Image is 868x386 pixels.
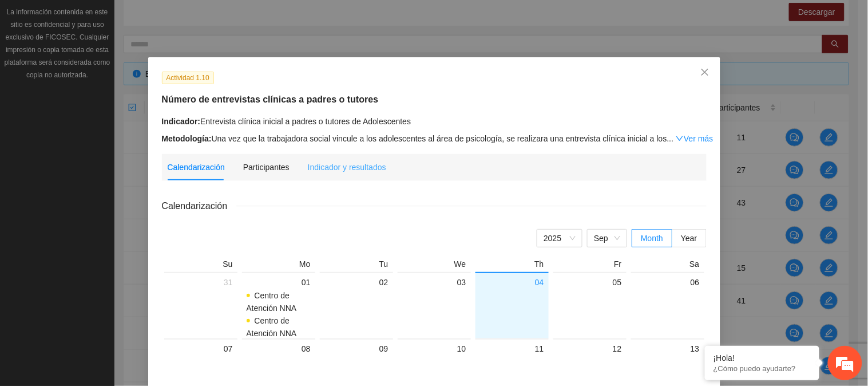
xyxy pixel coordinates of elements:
[395,259,473,272] th: We
[402,275,466,289] div: 03
[667,134,674,143] span: ...
[544,230,576,247] span: 2025
[162,259,240,272] th: Su
[324,342,389,356] div: 09
[636,342,700,356] div: 13
[188,6,215,33] div: Minimizar ventana de chat en vivo
[324,275,389,289] div: 02
[629,272,707,338] td: 2025-09-06
[318,272,395,338] td: 2025-09-02
[162,272,240,338] td: 2025-08-31
[169,275,233,289] div: 31
[308,161,386,174] div: Indicador y resultados
[551,259,629,272] th: Fr
[594,230,620,247] span: Sep
[714,353,811,363] div: ¡Hola!
[402,342,466,356] div: 10
[162,134,212,143] strong: Metodología:
[162,199,237,213] span: Calendarización
[714,364,811,373] p: ¿Cómo puedo ayudarte?
[636,275,700,289] div: 06
[162,115,707,128] div: Entrevista clínica inicial a padres o tutores de Adolescentes
[689,57,720,88] button: Close
[247,291,297,313] span: Centro de Atención NNA
[318,259,395,272] th: Tu
[66,127,158,243] span: Estamos en línea.
[676,135,684,143] span: down
[395,272,473,338] td: 2025-09-03
[676,134,713,143] a: Expand
[480,342,544,356] div: 11
[247,342,311,356] div: 08
[162,72,214,84] span: Actividad 1.10
[162,132,707,145] div: Una vez que la trabajadora social vincule a los adolescentes al área de psicología, se realizara ...
[558,342,622,356] div: 12
[240,272,318,338] td: 2025-09-01
[6,261,218,301] textarea: Escriba su mensaje y pulse “Intro”
[60,58,192,73] div: Chatee con nosotros ahora
[558,275,622,289] div: 05
[162,93,707,107] h5: Número de entrevistas clínicas a padres o tutores
[480,275,544,289] div: 04
[247,316,297,338] span: Centro de Atención NNA
[641,234,663,243] span: Month
[240,259,318,272] th: Mo
[169,342,233,356] div: 07
[700,68,710,77] span: close
[629,259,707,272] th: Sa
[243,161,290,174] div: Participantes
[473,259,551,272] th: Th
[681,234,697,243] span: Year
[168,161,225,174] div: Calendarización
[551,272,629,338] td: 2025-09-05
[247,275,311,289] div: 01
[162,117,201,126] strong: Indicador:
[473,272,551,338] td: 2025-09-04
